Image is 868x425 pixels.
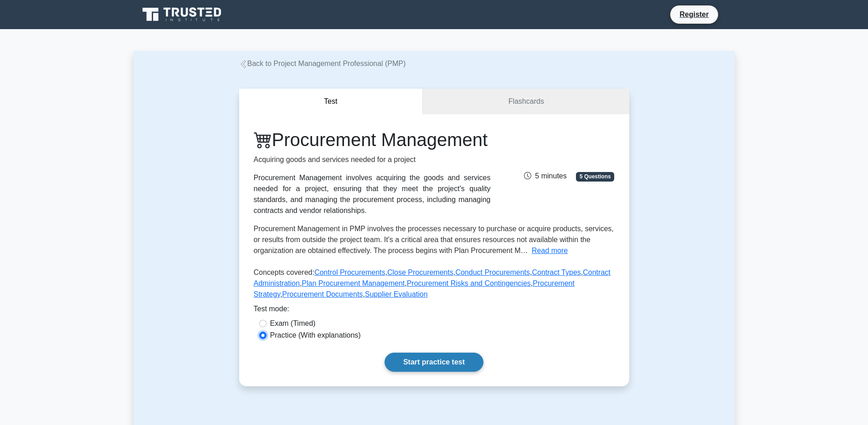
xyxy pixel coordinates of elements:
[282,290,363,298] a: Procurement Documents
[455,268,530,276] a: Conduct Procurements
[254,154,491,165] p: Acquiring goods and services needed for a project
[385,353,483,372] a: Start practice test
[576,172,614,181] span: 5 Questions
[239,89,423,115] button: Test
[532,268,580,276] a: Contract Types
[314,268,385,276] a: Control Procurements
[387,268,453,276] a: Close Procurements
[239,60,406,67] a: Back to Project Management Professional (PMP)
[423,89,629,115] a: Flashcards
[532,245,568,256] button: Read more
[365,290,428,298] a: Supplier Evaluation
[270,318,316,329] label: Exam (Timed)
[524,172,566,180] span: 5 minutes
[674,9,714,20] a: Register
[254,304,615,318] div: Test mode:
[270,330,361,341] label: Practice (With explanations)
[254,225,614,254] span: Procurement Management in PMP involves the processes necessary to purchase or acquire products, s...
[302,279,405,287] a: Plan Procurement Management
[254,172,491,216] div: Procurement Management involves acquiring the goods and services needed for a project, ensuring t...
[254,267,615,304] p: Concepts covered: , , , , , , , , ,
[407,279,531,287] a: Procurement Risks and Contingencies
[254,129,491,151] h1: Procurement Management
